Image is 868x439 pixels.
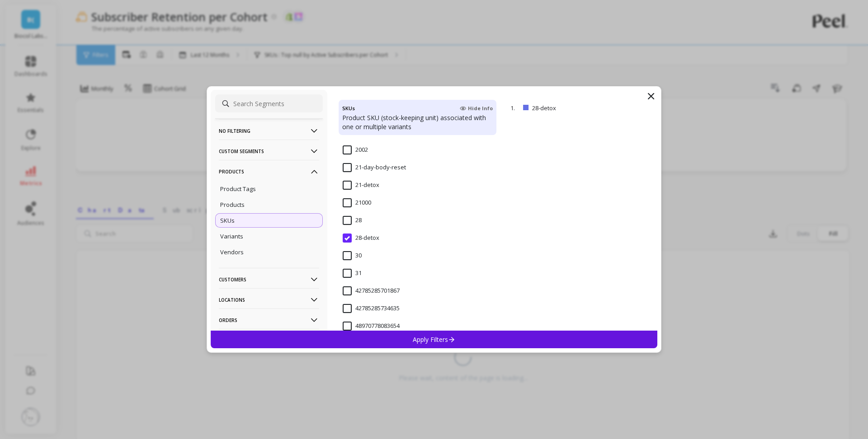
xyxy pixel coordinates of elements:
p: 28-detox [532,104,604,112]
p: Locations [219,288,319,311]
span: 2002 [343,145,368,154]
p: Variants [220,232,243,240]
p: Vendors [220,248,244,256]
span: 48970778083654 [343,322,400,331]
p: Apply Filters [413,335,456,344]
p: 1. [510,104,519,112]
h4: SKUs [342,103,355,113]
span: 21000 [343,198,371,207]
p: No filtering [219,119,319,142]
span: 30 [343,251,362,260]
p: Product Tags [220,185,256,193]
p: SKUs [220,216,235,224]
p: Orders [219,308,319,332]
span: 28-detox [343,234,379,243]
span: 31 [343,269,362,278]
p: Custom Segments [219,140,319,163]
p: Products [220,201,245,209]
span: Hide Info [460,105,493,112]
p: Product SKU (stock-keeping unit) associated with one or multiple variants [342,113,493,131]
span: 42785285701867 [343,286,400,295]
span: 28 [343,216,362,225]
span: 42785285734635 [343,304,400,313]
span: 21-detox [343,181,379,190]
p: Subscriptions [219,329,319,352]
span: 21-day-body-reset [343,163,406,172]
p: Customers [219,268,319,291]
input: Search Segments [215,94,323,112]
p: Products [219,160,319,183]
